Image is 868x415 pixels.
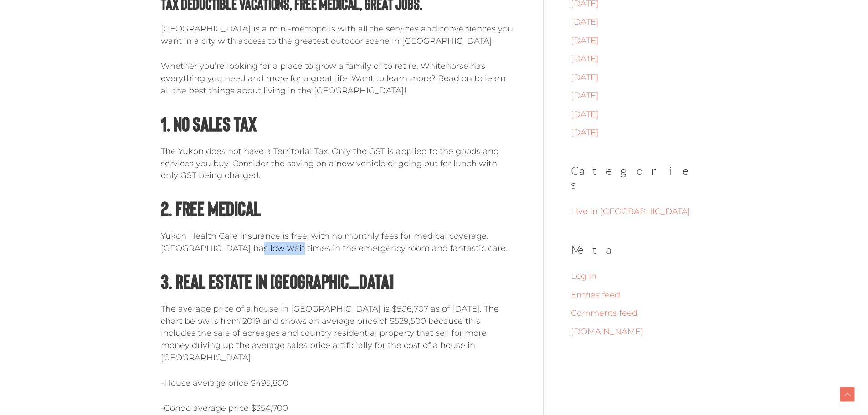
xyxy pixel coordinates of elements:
strong: 2. Free Medical [161,196,261,220]
p: -House average price $495,800 [161,377,516,389]
h2: Meta [571,243,707,257]
a: Comments feed [571,308,637,318]
p: [GEOGRAPHIC_DATA] is a mini-metropolis with all the services and conveniences you want in a city ... [161,23,516,47]
a: [DATE] [571,36,599,46]
p: -Condo average price $354,700 [161,402,516,415]
a: [DATE] [571,54,599,64]
p: Yukon Health Care Insurance is free, with no monthly fees for medical coverage. [GEOGRAPHIC_DATA]... [161,230,516,255]
a: [DATE] [571,17,599,27]
a: Entries feed [571,290,620,300]
a: Log in [571,271,596,281]
h2: Categories [571,164,707,192]
p: Whether you’re looking for a place to grow a family or to retire, Whitehorse has everything you n... [161,60,516,97]
a: [DOMAIN_NAME] [571,327,643,337]
strong: 3. Real Estate in [GEOGRAPHIC_DATA] [161,269,394,293]
a: [DATE] [571,72,599,82]
a: [DATE] [571,91,599,101]
p: The average price of a house in [GEOGRAPHIC_DATA] is $506,707 as of [DATE]. The chart below is fr... [161,303,516,364]
a: [DATE] [571,128,599,138]
strong: 1. No Sales Tax [161,111,257,135]
a: Live In [GEOGRAPHIC_DATA] [571,206,690,216]
p: The Yukon does not have a Territorial Tax. Only the GST is applied to the goods and services you ... [161,145,516,182]
nav: Categories [571,203,707,220]
nav: Meta [571,268,707,340]
a: [DATE] [571,109,599,119]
